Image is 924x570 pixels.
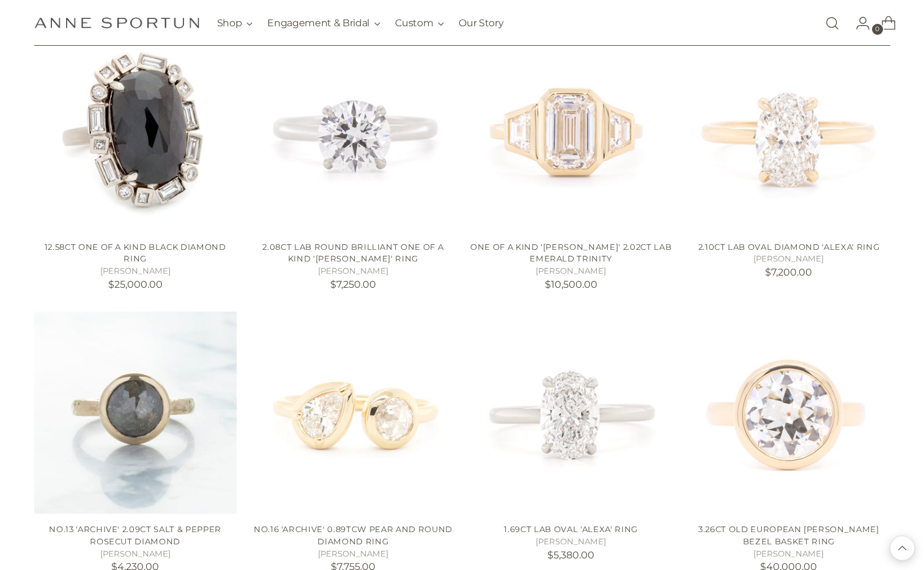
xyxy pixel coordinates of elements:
a: No.16 'Archive' 0.89tcw Pear and Round Diamond Ring [254,524,453,546]
a: One Of a Kind '[PERSON_NAME]' 2.02ct Lab Emerald Trinity [470,242,671,264]
h5: [PERSON_NAME] [470,265,672,277]
span: $5,380.00 [547,549,594,561]
a: 2.10ct Lab Oval Diamond 'Alexa' Ring [698,242,880,252]
a: 1.69ct Lab Oval 'Alexa' Ring [470,312,672,514]
a: No.16 'Archive' 0.89tcw Pear and Round Diamond Ring [252,312,454,514]
a: 3.26ct Old European [PERSON_NAME] Bezel Basket Ring [698,524,879,546]
a: Go to the account page [846,11,870,35]
h5: [PERSON_NAME] [252,265,454,277]
a: Our Story [459,10,503,37]
button: Shop [217,10,253,37]
a: 2.08ct Lab Round Brilliant One of a Kind '[PERSON_NAME]' Ring [262,242,443,264]
h5: [PERSON_NAME] [252,548,454,560]
button: Engagement & Bridal [267,10,380,37]
a: 1.69ct Lab Oval 'Alexa' Ring [504,524,637,534]
h5: [PERSON_NAME] [687,548,890,560]
a: Open search modal [820,11,845,35]
a: Open cart modal [871,11,896,35]
button: Back to top [890,536,914,560]
h5: [PERSON_NAME] [34,265,237,277]
a: 12.58ct One of a Kind Black Diamond Ring [34,29,237,231]
span: $7,200.00 [765,266,812,278]
a: 2.08ct Lab Round Brilliant One of a Kind 'Annie' Ring [252,29,454,231]
a: Anne Sportun Fine Jewellery [34,17,199,29]
a: No.13 'Archive' 2.09ct Salt & Pepper Rosecut Diamond [49,524,221,546]
span: $10,500.00 [545,279,597,290]
h5: [PERSON_NAME] [470,536,672,548]
a: 12.58ct One of a Kind Black Diamond Ring [45,242,226,264]
a: No.13 'Archive' 2.09ct Salt & Pepper Rosecut Diamond [34,312,237,514]
h5: [PERSON_NAME] [687,253,890,265]
h5: [PERSON_NAME] [34,548,237,560]
span: 0 [872,24,883,35]
button: Custom [395,10,444,37]
a: 2.10ct Lab Oval Diamond 'Alexa' Ring [687,29,890,231]
a: 3.26ct Old European Diamond Anne Bezel Basket Ring [687,312,890,514]
span: $25,000.00 [108,279,163,290]
a: One Of a Kind 'Fiona' 2.02ct Lab Emerald Trinity [470,29,672,231]
span: $7,250.00 [330,279,376,290]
